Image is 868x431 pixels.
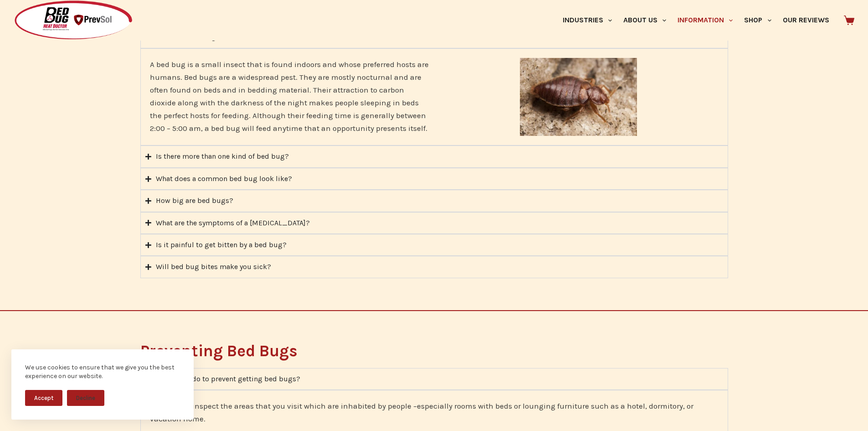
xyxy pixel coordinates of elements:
span: A bed bug is a small insect that is found indoors and whose preferred hosts are humans. Bed bugs ... [150,60,429,133]
button: Accept [25,390,62,406]
summary: Will bed bug bites make you sick? [140,256,728,278]
div: What does a common bed bug look like? [156,173,292,185]
summary: Is it painful to get bitten by a bed bug? [140,234,728,256]
span: Thoroughly inspect the areas that you visit which are inhabited by people –especially rooms with ... [150,401,693,423]
div: What are the symptoms of a [MEDICAL_DATA]? [156,217,310,229]
div: Is it painful to get bitten by a bed bug? [156,239,287,251]
div: Accordion. Open links with Enter or Space, close with Escape, and navigate with Arrow Keys [140,26,728,278]
summary: What can I do to prevent getting bed bugs? [140,368,728,390]
button: Open LiveChat chat widget [7,4,35,31]
div: What can I do to prevent getting bed bugs? [156,373,300,385]
div: How big are bed bugs? [156,195,233,207]
div: Will bed bug bites make you sick? [156,261,271,273]
summary: Is there more than one kind of bed bug? [140,145,728,167]
summary: How big are bed bugs? [140,190,728,212]
button: Decline [67,390,104,406]
h2: Preventing Bed Bugs [140,343,728,359]
div: We use cookies to ensure that we give you the best experience on our website. [25,363,180,381]
summary: What are the symptoms of a [MEDICAL_DATA]? [140,212,728,234]
div: Is there more than one kind of bed bug? [156,151,289,162]
summary: What does a common bed bug look like? [140,168,728,190]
